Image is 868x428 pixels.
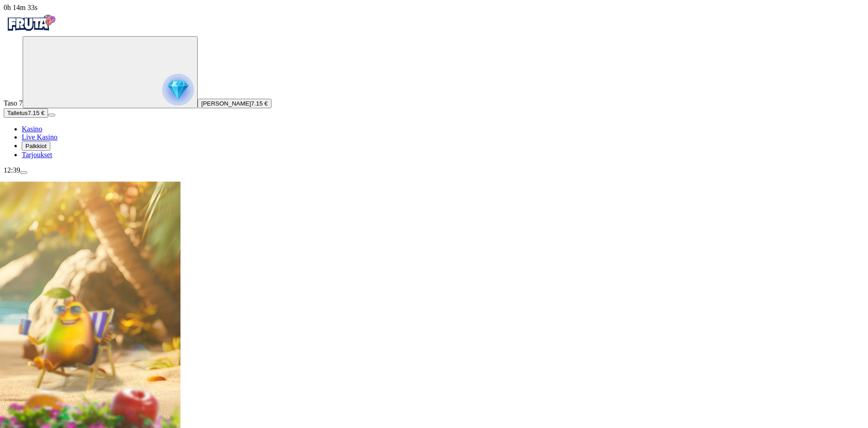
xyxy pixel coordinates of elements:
[23,36,198,108] button: reward progress
[48,114,55,116] button: menu
[22,133,58,141] a: poker-chip iconLive Kasino
[198,99,272,108] button: [PERSON_NAME]7.15 €
[4,4,38,11] span: user session time
[22,125,42,133] span: Kasino
[22,151,52,159] span: Tarjoukset
[4,108,48,118] button: Talletusplus icon7.15 €
[22,133,58,141] span: Live Kasino
[22,141,50,151] button: reward iconPalkkiot
[22,151,52,159] a: gift-inverted iconTarjoukset
[7,110,28,116] span: Talletus
[4,99,23,107] span: Taso 7
[162,74,194,106] img: reward progress
[4,12,58,34] img: Fruta
[28,110,44,116] span: 7.15 €
[20,171,27,174] button: menu
[4,28,58,36] a: Fruta
[201,100,251,107] span: [PERSON_NAME]
[25,143,47,149] span: Palkkiot
[251,100,268,107] span: 7.15 €
[22,125,42,133] a: diamond iconKasino
[4,12,864,159] nav: Primary
[4,166,20,174] span: 12:39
